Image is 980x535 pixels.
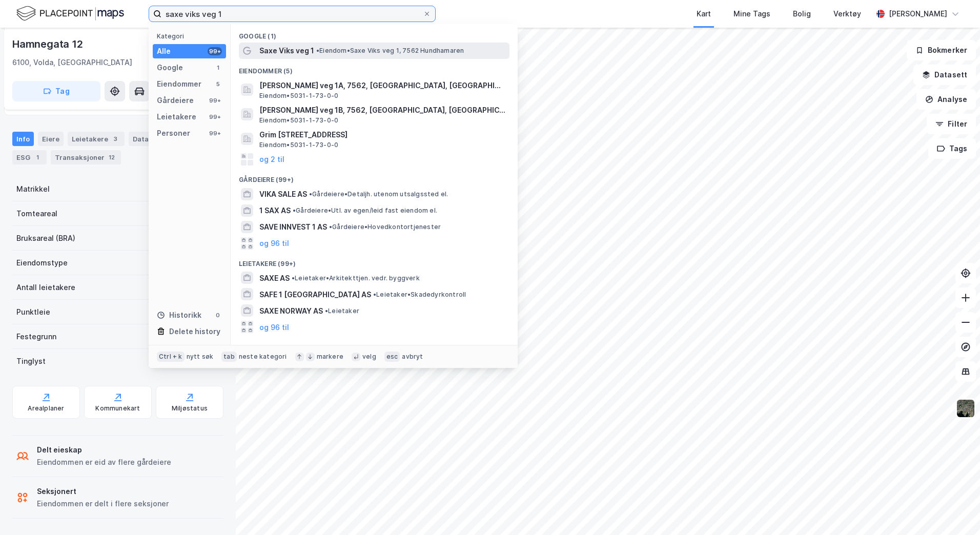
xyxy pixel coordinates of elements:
input: Søk på adresse, matrikkel, gårdeiere, leietakere eller personer [161,6,423,22]
div: avbryt [402,353,423,361]
div: Eiendommen er eid av flere gårdeiere [37,456,171,468]
div: Delt eieskap [37,444,171,456]
div: Google (1) [231,24,518,43]
div: Antall leietakere [16,281,75,294]
div: Eiendommer (5) [231,59,518,77]
span: Leietaker • Arkitekttjen. vedr. byggverk [292,274,420,282]
button: Analyse [916,89,976,110]
div: Eiendomstype [16,257,68,269]
div: 0 [214,311,222,319]
div: Punktleie [16,306,50,318]
img: 9k= [956,399,975,418]
div: 5 [214,80,222,88]
div: Transaksjoner [51,150,121,164]
span: [PERSON_NAME] veg 1A, 7562, [GEOGRAPHIC_DATA], [GEOGRAPHIC_DATA] [259,79,505,92]
div: Eiere [38,132,64,146]
div: Google [157,61,183,74]
span: SAVE INNVEST 1 AS [259,221,327,233]
div: 99+ [208,96,222,105]
div: neste kategori [239,353,287,361]
div: 1 [214,64,222,72]
iframe: Chat Widget [929,486,980,535]
button: og 96 til [259,321,289,333]
span: • [316,47,319,54]
div: Leietakere [68,132,125,146]
span: Eiendom • 5031-1-73-0-0 [259,141,338,149]
div: Arealplaner [28,404,64,413]
div: Gårdeiere (99+) [231,168,518,186]
span: Eiendom • Saxe Viks veg 1, 7562 Hundhamaren [316,47,464,55]
span: SAFE 1 [GEOGRAPHIC_DATA] AS [259,289,371,301]
span: Gårdeiere • Utl. av egen/leid fast eiendom el. [293,207,437,215]
span: Gårdeiere • Hovedkontortjenester [329,223,441,231]
span: Leietaker • Skadedyrkontroll [373,291,466,299]
div: tab [221,352,237,362]
div: markere [317,353,343,361]
div: 12 [107,152,117,162]
span: Leietaker [325,307,359,315]
span: • [325,307,328,315]
div: Personer [157,127,190,139]
div: Leietakere (99+) [231,252,518,270]
div: 1 [32,152,43,162]
span: Gårdeiere • Detaljh. utenom utsalgssted el. [309,190,448,198]
span: SAXE AS [259,272,290,284]
span: Eiendom • 5031-1-73-0-0 [259,92,338,100]
div: 6100, Volda, [GEOGRAPHIC_DATA] [12,56,132,69]
div: Tomteareal [16,208,57,220]
div: Bruksareal (BRA) [16,232,75,244]
span: • [329,223,332,231]
span: Grim [STREET_ADDRESS] [259,129,505,141]
div: 99+ [208,113,222,121]
div: ESG [12,150,47,164]
div: Matrikkel [16,183,50,195]
div: 99+ [208,129,222,137]
div: Delete history [169,325,220,338]
span: • [309,190,312,198]
button: Filter [927,114,976,134]
div: 3 [110,134,120,144]
span: [PERSON_NAME] veg 1B, 7562, [GEOGRAPHIC_DATA], [GEOGRAPHIC_DATA] [259,104,505,116]
div: Alle [157,45,171,57]
div: Gårdeiere [157,94,194,107]
div: Info [12,132,34,146]
div: Tinglyst [16,355,46,367]
div: Seksjonert [37,485,169,498]
span: SAXE NORWAY AS [259,305,323,317]
span: • [293,207,296,214]
span: • [373,291,376,298]
div: Historikk [157,309,201,321]
div: Leietakere [157,111,196,123]
div: Personer (99+) [231,335,518,354]
div: nytt søk [187,353,214,361]
div: Miljøstatus [172,404,208,413]
span: Saxe Viks veg 1 [259,45,314,57]
button: og 2 til [259,153,284,166]
button: og 96 til [259,237,289,250]
div: Mine Tags [733,8,770,20]
div: Verktøy [833,8,861,20]
button: Tags [928,138,976,159]
span: 1 SAX AS [259,204,291,217]
div: Hamnegata 12 [12,36,85,52]
div: Kart [697,8,711,20]
div: Datasett [129,132,167,146]
div: Kontrollprogram for chat [929,486,980,535]
div: Bolig [793,8,811,20]
span: VIKA SALE AS [259,188,307,200]
div: Festegrunn [16,331,56,343]
img: logo.f888ab2527a4732fd821a326f86c7f29.svg [16,5,124,23]
div: esc [384,352,400,362]
div: Kategori [157,32,226,40]
button: Datasett [913,65,976,85]
div: velg [362,353,376,361]
button: Tag [12,81,100,101]
div: Ctrl + k [157,352,185,362]
div: Eiendommer [157,78,201,90]
div: [PERSON_NAME] [889,8,947,20]
span: • [292,274,295,282]
div: 99+ [208,47,222,55]
button: Bokmerker [907,40,976,60]
div: Eiendommen er delt i flere seksjoner [37,498,169,510]
span: Eiendom • 5031-1-73-0-0 [259,116,338,125]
